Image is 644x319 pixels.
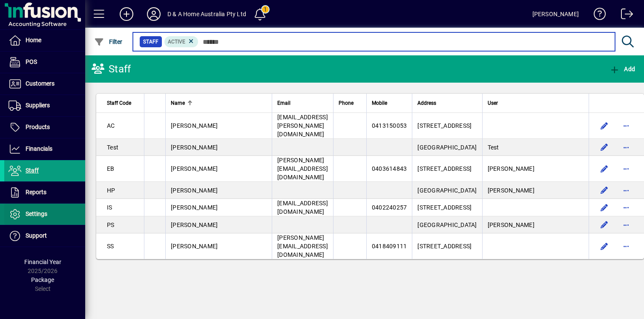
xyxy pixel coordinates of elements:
span: Financials [26,145,52,152]
span: 0402240257 [372,204,407,211]
span: SS [107,243,114,250]
span: POS [26,58,37,65]
a: POS [4,52,85,73]
button: Edit [598,184,611,197]
span: Mobile [372,98,387,108]
span: IS [107,204,112,211]
a: Reports [4,182,85,203]
span: Staff [26,167,39,174]
td: [GEOGRAPHIC_DATA] [412,216,482,233]
span: [PERSON_NAME] [171,122,218,129]
a: Knowledge Base [587,2,606,29]
a: Financials [4,138,85,160]
span: [PERSON_NAME] [171,165,218,172]
button: Edit [598,141,611,154]
a: Suppliers [4,95,85,116]
span: Products [26,124,50,130]
button: Edit [598,119,611,132]
div: Staff Code [107,98,139,108]
a: Support [4,225,85,247]
td: [STREET_ADDRESS] [412,156,482,182]
a: Home [4,30,85,51]
span: Staff [143,37,158,46]
span: [PERSON_NAME] [171,144,218,151]
a: Customers [4,73,85,95]
td: [GEOGRAPHIC_DATA] [412,182,482,199]
span: Financial Year [24,259,61,265]
span: Active [168,39,185,45]
div: Email [277,98,328,108]
button: More options [620,162,633,175]
span: Customers [26,80,55,87]
a: Settings [4,204,85,225]
a: Logout [615,2,633,29]
span: [PERSON_NAME] [171,204,218,211]
span: PS [107,221,115,228]
span: Email [277,98,290,108]
span: Test [107,144,118,151]
button: More options [620,239,633,253]
span: AC [107,122,115,129]
button: Filter [92,34,125,49]
span: Staff Code [107,98,131,108]
div: Phone [339,98,361,108]
span: 0413150053 [372,122,407,129]
span: Home [26,37,41,43]
div: [PERSON_NAME] [532,7,579,21]
button: More options [620,184,633,197]
button: Add [113,6,140,22]
div: Staff [92,62,131,76]
button: Add [607,61,637,77]
button: More options [620,218,633,232]
span: [PERSON_NAME] [171,187,218,194]
span: 0403614843 [372,165,407,172]
span: Settings [26,210,47,217]
button: More options [620,141,633,154]
span: [PERSON_NAME] [488,187,535,194]
span: Package [31,276,54,283]
span: EB [107,165,115,172]
td: [STREET_ADDRESS] [412,233,482,259]
span: Address [417,98,436,108]
button: Edit [598,162,611,175]
a: Products [4,117,85,138]
button: Edit [598,201,611,214]
span: User [488,98,498,108]
span: 0418409111 [372,243,407,250]
div: Mobile [372,98,407,108]
span: Reports [26,189,46,195]
td: [STREET_ADDRESS] [412,199,482,216]
button: More options [620,119,633,132]
button: Profile [140,6,167,22]
button: Edit [598,218,611,232]
span: Phone [339,98,354,108]
span: [PERSON_NAME][EMAIL_ADDRESS][DOMAIN_NAME] [277,234,328,258]
span: [PERSON_NAME] [171,243,218,250]
div: User [488,98,584,108]
span: Add [609,66,635,72]
span: [PERSON_NAME] [171,221,218,228]
span: [EMAIL_ADDRESS][DOMAIN_NAME] [277,200,328,215]
td: [GEOGRAPHIC_DATA] [412,139,482,156]
span: Test [488,144,499,151]
button: Edit [598,239,611,253]
mat-chip: Activation Status: Active [164,36,198,47]
span: [PERSON_NAME][EMAIL_ADDRESS][DOMAIN_NAME] [277,157,328,181]
div: Name [171,98,267,108]
td: [STREET_ADDRESS] [412,113,482,139]
span: Suppliers [26,102,50,109]
button: More options [620,201,633,214]
span: [EMAIL_ADDRESS][PERSON_NAME][DOMAIN_NAME] [277,114,328,138]
span: Filter [94,38,123,45]
span: Name [171,98,185,108]
div: D & A Home Australia Pty Ltd [167,7,246,21]
span: [PERSON_NAME] [488,165,535,172]
span: HP [107,187,115,194]
span: Support [26,232,47,239]
span: [PERSON_NAME] [488,221,535,228]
